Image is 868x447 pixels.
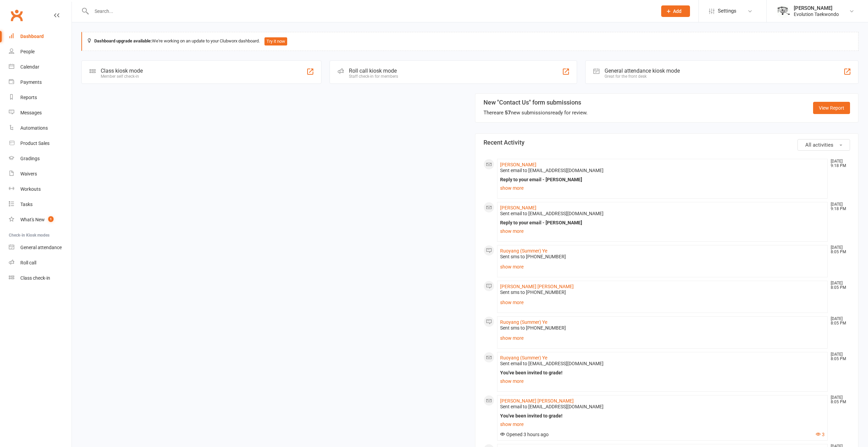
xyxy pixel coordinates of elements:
a: General attendance kiosk mode [9,240,72,255]
div: Class kiosk mode [101,68,143,74]
span: Settings [718,3,736,19]
button: All activities [797,139,850,151]
div: Reply to your email - [PERSON_NAME] [500,220,825,226]
a: show more [500,376,825,386]
a: Reports [9,90,72,105]
a: Messages [9,105,72,120]
span: Opened 3 hours ago [500,432,549,437]
div: Roll call kiosk mode [349,68,398,74]
a: Workouts [9,182,72,197]
div: Tasks [20,202,33,207]
a: Roll call [9,255,72,271]
div: Class check-in [20,275,50,281]
a: [PERSON_NAME] [PERSON_NAME] [500,398,574,404]
div: You've been invited to grade! [500,413,825,419]
a: Class kiosk mode [9,271,72,286]
a: People [9,44,72,59]
a: show more [500,226,825,236]
a: show more [500,420,825,429]
a: show more [500,298,825,307]
span: Sent email to [EMAIL_ADDRESS][DOMAIN_NAME] [500,361,604,366]
span: Sent email to [EMAIL_ADDRESS][DOMAIN_NAME] [500,168,604,173]
a: Clubworx [8,7,25,24]
span: Sent email to [EMAIL_ADDRESS][DOMAIN_NAME] [500,211,604,216]
div: What's New [20,217,45,222]
div: Dashboard [20,34,44,39]
time: [DATE] 9:18 PM [827,202,850,211]
a: Ruoyang (Summer) Ye [500,248,547,254]
time: [DATE] 8:05 PM [827,317,850,325]
a: show more [500,183,825,193]
span: Sent sms to [PHONE_NUMBER] [500,325,566,331]
a: Gradings [9,151,72,166]
div: Product Sales [20,141,50,146]
div: You've been invited to grade! [500,370,825,376]
span: Sent email to [EMAIL_ADDRESS][DOMAIN_NAME] [500,404,604,409]
span: 1 [48,216,54,222]
a: Product Sales [9,136,72,151]
h3: New "Contact Us" form submissions [484,99,588,106]
div: General attendance [20,245,62,250]
a: Ruoyang (Summer) Ye [500,355,547,360]
a: Calendar [9,59,72,75]
a: [PERSON_NAME] [500,162,536,167]
div: Workouts [20,186,41,192]
div: Staff check-in for members [349,74,398,79]
a: show more [500,262,825,272]
div: We're working on an update to your Clubworx dashboard. [81,32,859,51]
strong: Dashboard upgrade available: [94,38,152,43]
a: Ruoyang (Summer) Ye [500,319,547,325]
time: [DATE] 8:05 PM [827,395,850,404]
strong: 57 [505,110,511,116]
h3: Recent Activity [484,139,850,146]
time: [DATE] 8:05 PM [827,281,850,290]
a: Automations [9,120,72,136]
button: 3 [816,432,825,437]
div: Payments [20,79,42,85]
div: Automations [20,125,48,131]
div: Evolution Taekwondo [794,11,839,17]
input: Search... [90,6,652,16]
button: Add [661,5,690,17]
a: Tasks [9,197,72,212]
time: [DATE] 8:05 PM [827,245,850,254]
a: show more [500,333,825,343]
div: Gradings [20,156,40,161]
div: There are new submissions ready for review. [484,109,588,117]
a: Dashboard [9,29,72,44]
div: Roll call [20,260,36,265]
img: thumb_image1604702925.png [777,4,790,18]
div: Great for the front desk [605,74,680,79]
div: Waivers [20,171,37,176]
a: [PERSON_NAME] [PERSON_NAME] [500,284,574,289]
div: Reports [20,95,37,100]
span: Sent sms to [PHONE_NUMBER] [500,290,566,295]
div: Member self check-in [101,74,143,79]
span: Add [673,8,682,14]
button: Try it now [264,37,287,45]
a: Payments [9,75,72,90]
time: [DATE] 9:18 PM [827,159,850,168]
time: [DATE] 8:05 PM [827,352,850,361]
div: Messages [20,110,42,115]
div: [PERSON_NAME] [794,5,839,11]
span: All activities [805,142,833,148]
div: General attendance kiosk mode [605,68,680,74]
a: What's New1 [9,212,72,227]
div: Calendar [20,64,39,70]
a: View Report [813,102,850,114]
div: People [20,49,35,54]
a: [PERSON_NAME] [500,205,536,210]
span: Sent sms to [PHONE_NUMBER] [500,254,566,259]
a: Waivers [9,166,72,182]
div: Reply to your email - [PERSON_NAME] [500,177,825,183]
